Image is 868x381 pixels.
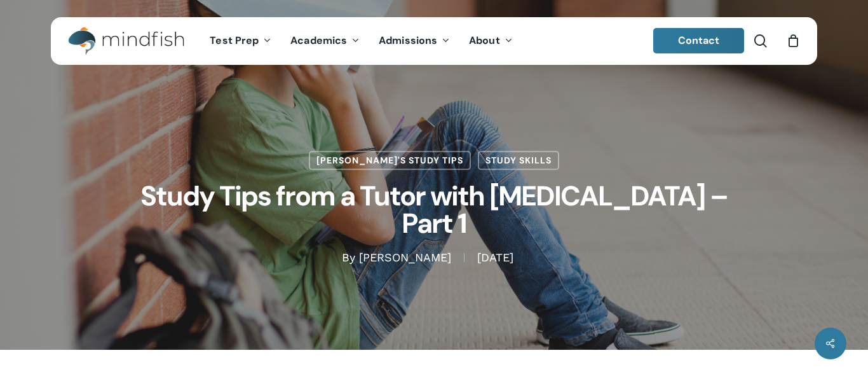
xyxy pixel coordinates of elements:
[290,34,347,47] span: Academics
[200,36,281,46] a: Test Prep
[379,34,437,47] span: Admissions
[342,254,355,263] span: By
[116,170,752,250] h1: Study Tips from a Tutor with [MEDICAL_DATA] – Part 1
[369,36,459,46] a: Admissions
[51,17,817,65] header: Main Menu
[469,34,500,47] span: About
[653,28,745,53] a: Contact
[210,34,259,47] span: Test Prep
[200,17,522,65] nav: Main Menu
[678,34,720,47] span: Contact
[464,254,526,263] span: [DATE]
[459,36,522,46] a: About
[281,36,369,46] a: Academics
[309,151,471,170] a: [PERSON_NAME]'s Study Tips
[478,151,559,170] a: Study Skills
[359,251,451,265] a: [PERSON_NAME]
